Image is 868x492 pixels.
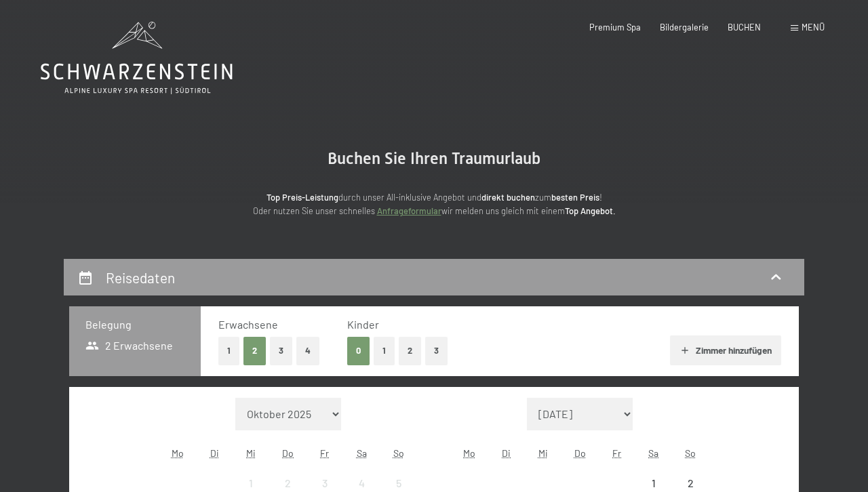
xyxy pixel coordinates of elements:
button: 1 [218,337,239,365]
span: Erwachsene [218,318,278,331]
span: Menü [802,22,825,33]
abbr: Donnerstag [574,447,586,459]
strong: besten Preis [551,192,599,203]
span: Buchen Sie Ihren Traumurlaub [328,149,540,168]
button: 3 [270,337,292,365]
span: Kinder [347,318,379,331]
abbr: Donnerstag [282,447,294,459]
abbr: Samstag [357,447,367,459]
abbr: Samstag [648,447,658,459]
strong: Top Angebot. [565,205,616,216]
abbr: Montag [172,447,184,459]
abbr: Sonntag [393,447,404,459]
abbr: Freitag [320,447,329,459]
abbr: Freitag [612,447,621,459]
p: durch unser All-inklusive Angebot und zum ! Oder nutzen Sie unser schnelles wir melden uns gleich... [163,190,705,218]
button: 0 [347,337,370,365]
abbr: Sonntag [685,447,696,459]
strong: direkt buchen [481,192,535,203]
a: Bildergalerie [660,22,709,33]
strong: Top Preis-Leistung [267,192,338,203]
a: Premium Spa [589,22,641,33]
button: Zimmer hinzufügen [670,335,781,365]
abbr: Mittwoch [538,447,548,459]
abbr: Dienstag [502,447,511,459]
button: 2 [399,337,421,365]
button: 2 [243,337,266,365]
button: 3 [425,337,448,365]
a: Anfrageformular [377,205,441,216]
span: 2 Erwachsene [85,338,173,353]
h3: Belegung [85,317,184,332]
h2: Reisedaten [106,269,175,286]
button: 4 [296,337,319,365]
a: BUCHEN [728,22,761,33]
abbr: Montag [463,447,475,459]
button: 1 [374,337,395,365]
abbr: Dienstag [210,447,219,459]
abbr: Mittwoch [246,447,256,459]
